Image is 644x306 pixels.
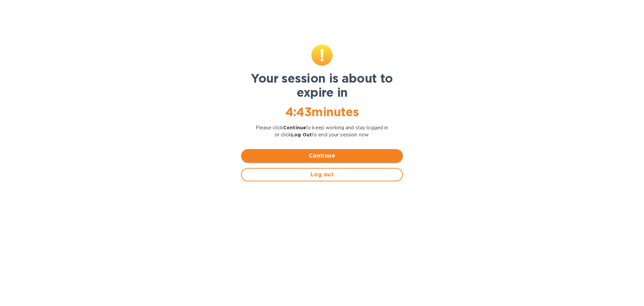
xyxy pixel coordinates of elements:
b: Log Out [291,132,312,137]
button: Continue [241,149,403,163]
p: Please click to keep working and stay logged in or click to end your session now. [241,124,403,138]
h1: 4 : 43 minutes [241,105,403,119]
b: Continue [283,125,306,130]
span: Log out [247,171,397,179]
span: Continue [247,152,397,160]
button: Log out [241,168,403,181]
h1: Your session is about to expire in [241,71,403,99]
